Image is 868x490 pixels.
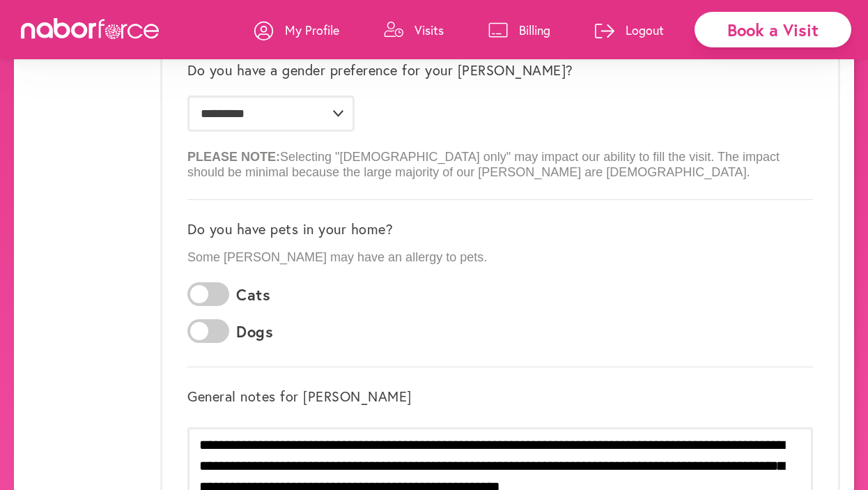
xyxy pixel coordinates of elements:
a: My Profile [254,9,339,51]
p: My Profile [285,22,339,38]
label: General notes for [PERSON_NAME] [187,388,412,405]
p: Logout [626,22,664,38]
p: Selecting "[DEMOGRAPHIC_DATA] only" may impact our ability to fill the visit. The impact should b... [187,139,813,180]
a: Logout [595,9,664,51]
label: Dogs [236,323,273,341]
p: Visits [414,22,444,38]
p: Billing [519,22,550,38]
a: Billing [488,9,550,51]
label: Do you have pets in your home? [187,221,393,238]
label: Do you have a gender preference for your [PERSON_NAME]? [187,62,573,79]
div: Book a Visit [695,12,851,47]
p: Some [PERSON_NAME] may have an allergy to pets. [187,250,813,266]
a: Visits [384,9,444,51]
label: Cats [236,286,270,304]
b: PLEASE NOTE: [187,150,280,164]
